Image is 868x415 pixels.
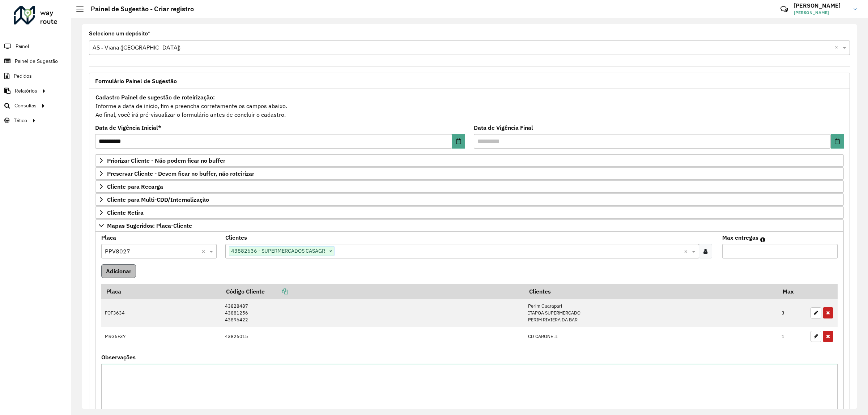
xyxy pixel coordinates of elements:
[107,158,225,163] span: Priorizar Cliente - Não podem ficar no buffer
[101,233,116,242] label: Placa
[95,123,161,132] label: Data de Vigência Inicial
[107,197,209,202] span: Cliente para Multi-CDD/Internalização
[14,72,32,80] span: Pedidos
[229,247,327,255] span: 43882636 - SUPERMERCADOS CASAGR
[778,327,807,346] td: 1
[524,284,778,299] th: Clientes
[776,1,792,17] a: Contato Rápido
[778,284,807,299] th: Max
[95,180,844,193] a: Cliente para Recarga
[95,193,844,206] a: Cliente para Multi-CDD/Internalização
[831,134,844,149] button: Choose Date
[835,43,841,52] span: Clear all
[101,299,221,327] td: FQF3634
[107,171,254,176] span: Preservar Cliente - Devem ficar no buffer, não roteirizar
[760,237,765,243] em: Máximo de clientes que serão colocados na mesma rota com os clientes informados
[15,87,37,95] span: Relatórios
[101,327,221,346] td: MRG6F37
[327,247,334,256] span: ×
[684,247,690,256] span: Clear all
[201,247,208,256] span: Clear all
[95,206,844,219] a: Cliente Retira
[95,219,844,232] a: Mapas Sugeridos: Placa-Cliente
[794,2,848,9] h3: [PERSON_NAME]
[778,299,807,327] td: 3
[14,117,27,124] span: Tático
[225,233,247,242] label: Clientes
[524,327,778,346] td: CD CARONE II
[95,94,215,101] strong: Cadastro Painel de sugestão de roteirização:
[794,9,848,16] span: [PERSON_NAME]
[107,210,144,215] span: Cliente Retira
[95,154,844,167] a: Priorizar Cliente - Não podem ficar no buffer
[221,327,524,346] td: 43826015
[95,78,177,84] span: Formulário Painel de Sugestão
[84,5,194,13] h2: Painel de Sugestão - Criar registro
[265,288,288,295] a: Copiar
[101,353,136,361] label: Observações
[101,264,136,278] button: Adicionar
[107,223,192,228] span: Mapas Sugeridos: Placa-Cliente
[89,29,150,38] label: Selecione um depósito
[95,93,844,119] div: Informe a data de inicio, fim e preencha corretamente os campos abaixo. Ao final, você irá pré-vi...
[107,184,163,189] span: Cliente para Recarga
[16,43,29,50] span: Painel
[221,299,524,327] td: 43828487 43881256 43896422
[221,284,524,299] th: Código Cliente
[722,233,758,242] label: Max entregas
[524,299,778,327] td: Perim Guarapari ITAPOA SUPERMERCADO PERIM RIVIERA DA BAR
[95,167,844,180] a: Preservar Cliente - Devem ficar no buffer, não roteirizar
[474,123,533,132] label: Data de Vigência Final
[101,284,221,299] th: Placa
[14,102,37,110] span: Consultas
[15,57,58,65] span: Painel de Sugestão
[452,134,465,149] button: Choose Date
